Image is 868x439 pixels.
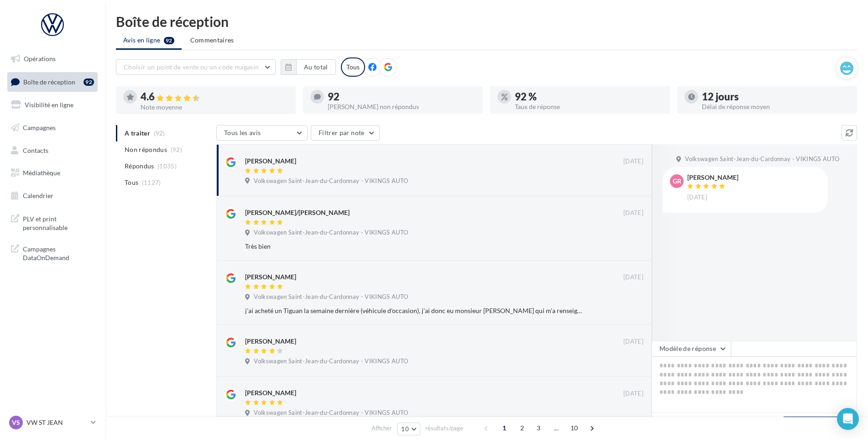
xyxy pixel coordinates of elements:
[254,409,408,417] span: Volkswagen Saint-Jean-du-Cardonnay - VIKINGS AUTO
[190,36,234,45] span: Commentaires
[245,272,296,282] div: [PERSON_NAME]
[116,59,276,75] button: Choisir un point de vente ou un code magasin
[254,177,408,185] span: Volkswagen Saint-Jean-du-Cardonnay - VIKINGS AUTO
[515,421,529,435] span: 2
[254,229,408,237] span: Volkswagen Saint-Jean-du-Cardonnay - VIKINGS AUTO
[254,357,408,366] span: Volkswagen Saint-Jean-du-Cardonnay - VIKINGS AUTO
[245,388,296,397] div: [PERSON_NAME]
[84,78,94,86] div: 92
[401,425,409,433] span: 10
[837,408,859,430] div: Open Intercom Messenger
[5,209,99,236] a: PLV et print personnalisable
[397,423,420,435] button: 10
[254,293,408,301] span: Volkswagen Saint-Jean-du-Cardonnay - VIKINGS AUTO
[5,163,99,183] a: Médiathèque
[497,421,512,435] span: 1
[371,424,392,433] span: Afficher
[171,146,182,153] span: (92)
[281,59,336,75] button: Au total
[116,15,857,28] div: Boîte de réception
[23,78,75,85] span: Boîte de réception
[5,72,99,92] a: Boîte de réception92
[702,92,850,102] div: 12 jours
[531,421,546,435] span: 3
[623,390,643,398] span: [DATE]
[515,104,663,110] div: Taux de réponse
[157,162,177,170] span: (1035)
[623,273,643,282] span: [DATE]
[5,118,99,137] a: Campagnes
[687,174,738,181] div: [PERSON_NAME]
[23,146,48,154] span: Contacts
[124,63,259,71] span: Choisir un point de vente ou un code magasin
[5,95,99,115] a: Visibilité en ligne
[425,424,463,433] span: résultats/page
[245,208,350,217] div: [PERSON_NAME]/[PERSON_NAME]
[23,213,94,232] span: PLV et print personnalisable
[623,157,643,166] span: [DATE]
[311,125,380,141] button: Filtrer par note
[5,239,99,266] a: Campagnes DataOnDemand
[224,129,261,136] span: Tous les avis
[23,124,56,131] span: Campagnes
[142,179,161,186] span: (1127)
[685,155,839,163] span: Volkswagen Saint-Jean-du-Cardonnay - VIKINGS AUTO
[328,92,476,102] div: 92
[125,178,138,187] span: Tous
[25,101,73,109] span: Visibilité en ligne
[245,242,584,251] div: Très bien
[623,338,643,346] span: [DATE]
[5,186,99,205] a: Calendrier
[23,169,60,177] span: Médiathèque
[125,162,154,171] span: Répondus
[26,418,87,427] p: VW ST JEAN
[567,421,582,435] span: 10
[141,104,288,110] div: Note moyenne
[23,192,53,199] span: Calendrier
[23,243,94,262] span: Campagnes DataOnDemand
[125,145,167,154] span: Non répondus
[5,141,99,160] a: Contacts
[216,125,308,141] button: Tous les avis
[341,57,365,77] div: Tous
[673,177,681,186] span: Gr
[702,104,850,110] div: Délai de réponse moyen
[515,92,663,102] div: 92 %
[328,104,476,110] div: [PERSON_NAME] non répondus
[245,157,296,166] div: [PERSON_NAME]
[296,59,336,75] button: Au total
[549,421,564,435] span: ...
[7,414,98,431] a: VS VW ST JEAN
[245,337,296,346] div: [PERSON_NAME]
[141,92,288,102] div: 4.6
[687,193,707,202] span: [DATE]
[5,49,99,68] a: Opérations
[623,209,643,217] span: [DATE]
[245,306,584,315] div: j'ai acheté un Tiguan la semaine dernière (véhicule d'occasion), j'ai donc eu monsieur [PERSON_NA...
[24,55,56,63] span: Opérations
[652,341,731,356] button: Modèle de réponse
[12,418,20,427] span: VS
